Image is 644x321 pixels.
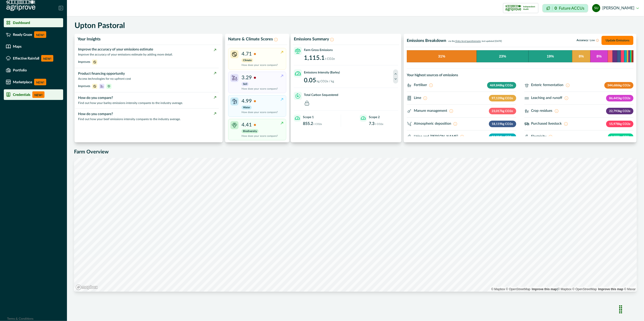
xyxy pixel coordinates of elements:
[4,29,63,40] a: Ready GrazeNEW!
[13,44,21,48] p: Maps
[604,82,633,89] p: 344,686 kg CO2e
[455,40,481,43] span: Entry-level questionnaire
[505,4,521,12] img: certification logo
[78,84,90,88] p: Improves
[242,129,258,133] p: Biodiversity
[78,71,216,76] p: Product financing opportunity
[242,105,252,110] p: Water
[489,121,516,127] p: 18,119 kg CO2e
[294,37,329,42] p: Emissions Summary
[4,18,63,27] a: Dashboard
[304,55,325,61] p: 1,115.1
[523,6,536,11] p: Independent Audit
[304,93,338,97] p: Total Carbon Sequestered
[369,115,380,119] p: Scope 2
[303,115,314,119] p: Scope 1
[414,108,447,114] p: Manure management
[491,287,505,291] a: Mapbox
[304,70,340,75] p: Emissions Intensity (Barley)
[608,133,633,140] p: 8,800 kg CO2e
[617,302,625,317] div: Drag
[92,60,97,64] span: climate
[228,37,273,42] p: Nature & Climate Scores
[375,122,383,126] p: t CO2e
[4,66,63,75] a: Portfolio
[414,134,458,139] p: Urine and [PERSON_NAME]
[4,89,63,100] a: CredentialsNEW!
[590,39,595,42] span: Low
[74,158,637,292] canvas: Map
[106,84,111,88] span: biodiversity
[304,48,333,52] p: Farm Gross Emissions
[559,6,584,10] p: Future ACCUs
[555,6,557,10] p: 0
[92,84,97,88] span: climate
[13,93,30,97] p: Credentials
[78,76,216,81] p: Access technologies for no upfront cost
[506,287,531,291] a: OpenStreetMap
[619,297,644,321] iframe: Chat Widget
[624,287,636,291] a: Maxar
[414,95,421,101] p: Lime
[34,79,46,85] p: NEW!
[393,69,398,78] button: Previous
[242,134,278,138] p: How does your score compare?
[242,87,278,91] p: How does your score compare?
[448,40,502,43] p: via the , last updated [DATE]
[558,287,571,291] a: Mapbox
[242,121,252,129] p: 4.41
[489,95,516,101] p: 97,139 kg CO2e
[414,83,427,88] p: Fertiliser
[75,21,125,30] h5: Upton Pastoral
[489,133,516,140] p: 13,284 kg CO2e
[242,74,252,82] p: 3.29
[531,134,546,139] p: Electricity
[606,108,633,114] p: 22,793 kg CO2e
[99,84,104,88] span: soil
[78,112,216,117] p: How do you compare?
[314,122,322,126] p: t CO2e
[4,77,63,87] a: MarketplaceNEW!
[13,80,32,84] p: Marketplace
[487,82,516,89] p: 469,848 kg CO2e
[524,96,529,101] svg: ;
[78,47,216,52] p: Improve the accuracy of your emissions estimate
[531,95,562,101] p: Leaching and runoff
[78,52,216,57] p: Improve the accuracy of your emissions estimate by adding more detail.
[369,122,374,126] p: 7.3
[573,287,597,291] a: OpenStreetMap
[577,39,599,42] p: Accuracy:
[34,31,46,38] p: NEW!
[598,287,623,291] a: Improve this map
[78,60,90,64] p: Improves
[242,50,252,58] p: 4.71
[532,287,557,291] a: Map feedback
[4,53,63,64] a: Effective RainfallNEW!
[13,68,27,72] p: Portfolio
[407,73,633,78] p: Your highest sources of emissions
[78,95,216,101] p: How do you compare?
[32,91,44,98] p: NEW!
[303,122,313,126] p: 855.2
[317,79,334,84] p: kg CO2e / kg
[242,97,252,105] p: 4.99
[242,63,278,67] p: How does your score compare?
[602,36,633,45] button: Update Emissions
[606,95,633,101] p: 86,441 kg CO2e
[393,74,398,84] button: Next
[491,287,636,292] div: |
[531,108,553,114] p: Crop residues
[531,121,562,126] p: Purchased livestock
[325,57,335,61] p: t CO2e
[41,55,53,62] p: NEW!
[531,83,564,88] p: Enteric fermentation
[407,50,633,62] svg: Emissions Breakdown
[242,82,249,86] p: Soil
[414,121,451,126] p: Atmospheric deposition
[407,38,446,43] p: Emissions Breakdown
[242,111,278,114] p: How does your score compare?
[78,117,216,121] p: Find out how your beef emissions intensity compares to the industry average.
[78,37,101,42] p: Your Insights
[13,21,30,25] p: Dashboard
